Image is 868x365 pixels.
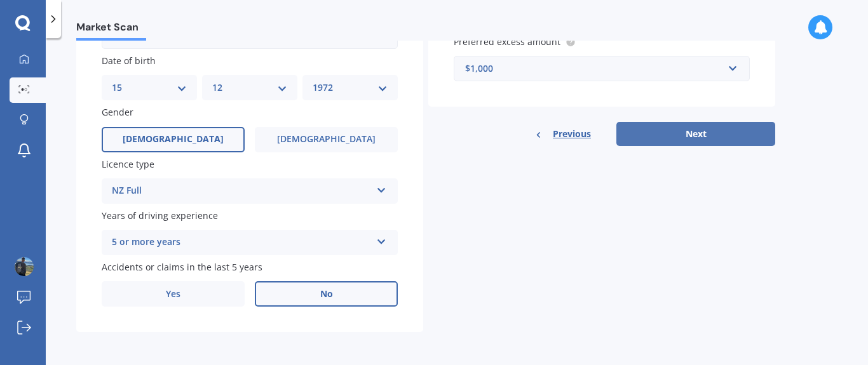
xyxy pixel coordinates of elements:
span: No [320,289,333,300]
button: Next [616,122,775,146]
span: Market Scan [76,21,146,38]
span: Licence type [102,158,154,170]
span: Date of birth [102,55,156,67]
span: Gender [102,107,133,119]
span: [DEMOGRAPHIC_DATA] [123,134,224,145]
span: Preferred excess amount [454,36,560,48]
span: Yes [166,289,180,300]
div: 5 or more years [112,235,371,250]
span: [DEMOGRAPHIC_DATA] [277,134,376,145]
img: ACg8ocJ-iSyoJgtmOkI6jkXv74X2qM6gtN52xq6GbenVvi6CD4BkCE2Z=s96-c [15,257,34,276]
span: Previous [553,124,591,143]
div: NZ Full [112,183,371,199]
div: $1,000 [465,62,723,76]
span: Accidents or claims in the last 5 years [102,261,262,273]
span: Years of driving experience [102,209,218,222]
